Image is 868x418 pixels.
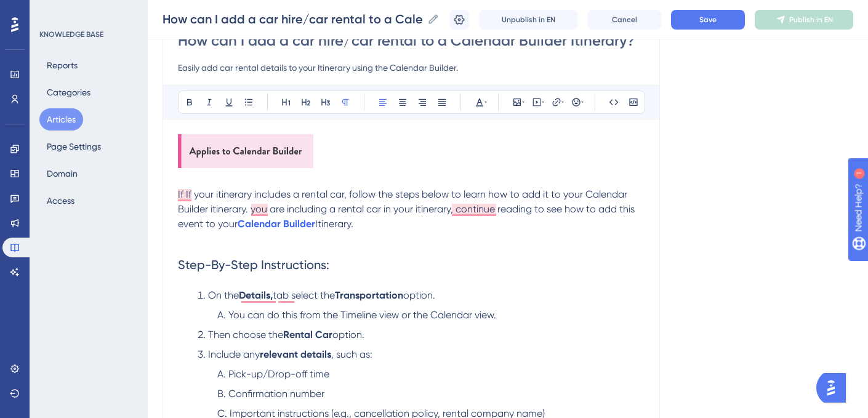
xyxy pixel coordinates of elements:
button: Articles [39,108,83,131]
button: Page Settings [39,135,108,158]
span: , such as: [331,348,372,360]
input: Article Name [163,10,422,28]
button: Cancel [587,10,661,30]
div: 1 [86,6,89,16]
strong: Details, [239,289,273,301]
span: option. [403,289,435,301]
span: On the [208,289,239,301]
strong: Transportation [335,289,403,301]
a: Calendar Builder [238,218,315,230]
button: Reports [39,54,85,76]
button: Publish in EN [755,10,853,30]
span: Need Help? [29,3,77,18]
span: option. [332,329,364,340]
input: Article Title [178,31,645,50]
button: Save [671,10,745,30]
span: Step-By-Step Instructions: [178,257,329,272]
span: Pick-up/Drop-off time [228,368,329,380]
span: Confirmation number [228,388,324,400]
span: You can do this from the Timeline view or the Calendar view. [228,309,496,321]
strong: relevant details [260,348,331,360]
div: KNOWLEDGE BASE [39,30,103,39]
span: Then choose the [208,329,283,340]
span: Publish in EN [789,15,833,25]
iframe: UserGuiding AI Assistant Launcher [816,369,853,406]
span: If If your itinerary includes a rental car, follow the steps below to learn how to add it to your... [178,188,637,230]
span: Include any [208,348,260,360]
span: Unpublish in EN [502,15,555,25]
button: Domain [39,163,85,185]
span: Itinerary. [315,218,353,230]
button: Unpublish in EN [479,10,577,30]
strong: Rental Car [283,329,332,340]
input: Article Description [178,60,645,75]
button: Access [39,190,82,212]
span: Cancel [612,15,637,25]
span: tab select the [273,289,335,301]
span: Save [699,15,717,25]
button: Categories [39,81,98,103]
